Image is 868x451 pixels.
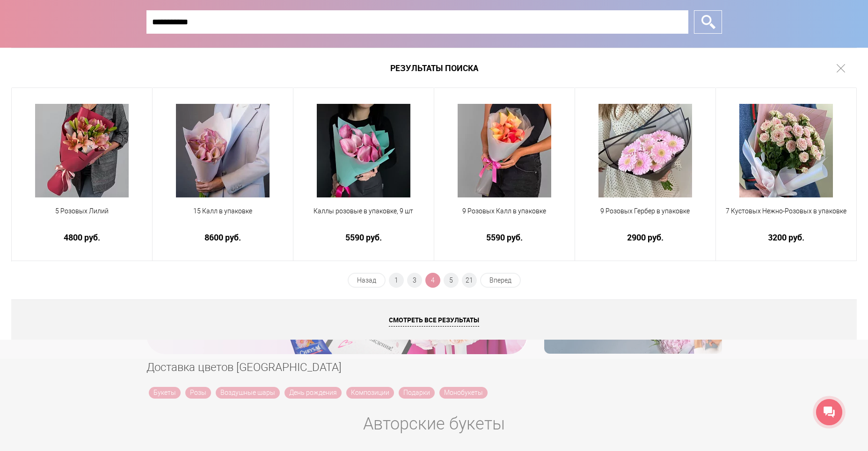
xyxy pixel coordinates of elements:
[440,206,569,227] a: 9 Розовых Калл в упаковке
[407,273,422,288] a: 3
[581,206,709,227] a: 9 Розовых Гербер в упаковке
[722,206,850,216] span: 7 Кустовых Нежно-Розовых в упаковке
[18,206,146,216] span: 5 Розовых Лилий
[389,273,404,288] a: 1
[317,104,410,197] img: Каллы розовые в упаковке, 9 шт
[299,233,428,242] a: 5590 руб.
[159,233,287,242] a: 8600 руб.
[176,104,270,197] img: 15 Калл в упаковке
[722,233,850,242] a: 3200 руб.
[11,48,857,88] h1: Результаты поиска
[598,104,692,197] img: 9 Розовых Гербер в упаковке
[458,104,551,197] img: 9 Розовых Калл в упаковке
[389,315,479,327] span: Смотреть все результаты
[581,233,709,242] a: 2900 руб.
[11,299,857,340] a: Смотреть все результаты
[18,233,146,242] a: 4800 руб.
[444,273,459,288] a: 5
[159,206,287,216] span: 15 Калл в упаковке
[348,273,386,288] a: Назад
[722,206,850,227] a: 7 Кустовых Нежно-Розовых в упаковке
[299,206,428,227] a: Каллы розовые в упаковке, 9 шт
[581,206,709,216] span: 9 Розовых Гербер в упаковке
[480,273,521,288] a: Вперед
[425,273,440,288] span: 4
[440,233,569,242] a: 5590 руб.
[299,206,428,216] span: Каллы розовые в упаковке, 9 шт
[739,104,833,197] img: 7 Кустовых Нежно-Розовых в упаковке
[18,206,146,227] a: 5 Розовых Лилий
[462,273,477,288] a: 21
[35,104,129,197] img: 5 Розовых Лилий
[440,206,569,216] span: 9 Розовых Калл в упаковке
[159,206,287,227] a: 15 Калл в упаковке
